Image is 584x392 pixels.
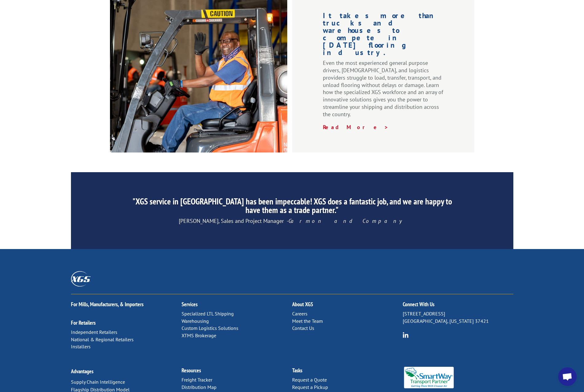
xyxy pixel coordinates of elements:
a: Warehousing [182,318,209,324]
a: Request a Quote [292,377,327,383]
img: Smartway_Logo [403,367,455,388]
img: XGS_Logos_ALL_2024_All_White [71,271,91,286]
a: Custom Logistics Solutions [182,325,238,331]
a: Careers [292,311,308,317]
h2: "XGS service in [GEOGRAPHIC_DATA] has been impeccable! XGS does a fantastic job, and we are happy... [128,197,455,217]
a: Supply Chain Intelligence [71,379,125,385]
h1: It takes more than trucks and warehouses to compete in [DATE] flooring industry. [323,12,444,59]
a: For Mills, Manufacturers, & Importers [71,301,143,308]
h2: Tasks [292,368,403,376]
a: Read More > [323,124,389,131]
a: Advantages [71,368,93,375]
em: Garmon and Company [288,217,405,224]
a: Contact Us [292,325,314,331]
a: Resources [182,367,201,374]
a: XTMS Brokerage [182,332,216,339]
h2: Connect With Us [403,302,513,310]
a: Installers [71,343,91,350]
a: Independent Retailers [71,329,117,335]
a: Specialized LTL Shipping [182,311,234,317]
span: [PERSON_NAME], Sales and Project Manager - [179,217,405,224]
a: About XGS [292,301,313,308]
a: Request a Pickup [292,384,328,390]
a: Distribution Map [182,384,217,390]
a: Freight Tracker [182,377,212,383]
a: Meet the Team [292,318,323,324]
div: Open chat [558,367,577,386]
p: Even the most experienced general purpose drivers, [DEMOGRAPHIC_DATA], and logistics providers st... [323,59,444,123]
p: [STREET_ADDRESS] [GEOGRAPHIC_DATA], [US_STATE] 37421 [403,310,513,325]
a: Services [182,301,198,308]
img: group-6 [403,332,409,338]
a: National & Regional Retailers [71,336,134,343]
a: For Retailers [71,319,96,326]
